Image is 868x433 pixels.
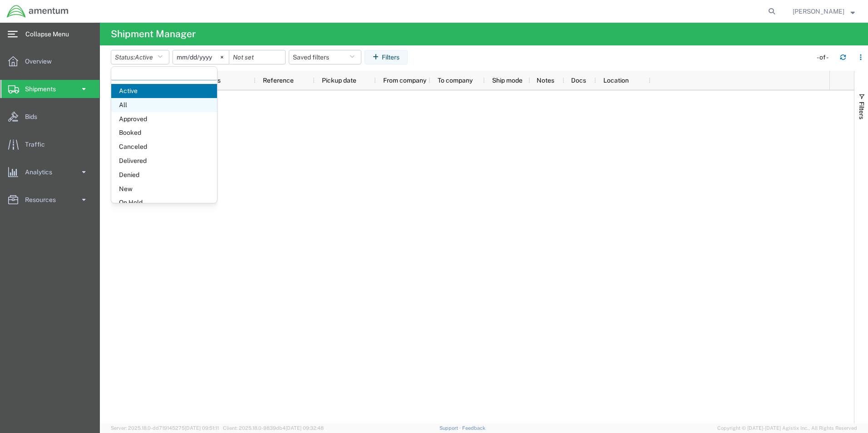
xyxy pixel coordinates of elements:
[111,196,217,210] span: On Hold
[111,112,217,126] span: Approved
[0,163,99,181] a: Analytics
[438,77,473,84] span: To company
[462,425,485,431] a: Feedback
[322,77,356,84] span: Pickup date
[289,50,361,64] button: Saved filters
[571,77,586,84] span: Docs
[111,84,217,98] span: Active
[793,6,844,16] span: Patrick Everett
[111,126,217,140] span: Booked
[6,5,69,18] img: logo
[111,425,219,431] span: Server: 2025.18.0-dd719145275
[111,23,196,45] h4: Shipment Manager
[0,191,99,209] a: Resources
[0,80,99,98] a: Shipments
[0,108,99,126] a: Bids
[25,80,62,98] span: Shipments
[111,168,217,182] span: Denied
[111,140,217,154] span: Canceled
[286,425,324,431] span: [DATE] 09:32:48
[439,425,462,431] a: Support
[25,163,59,181] span: Analytics
[263,77,294,84] span: Reference
[365,50,408,64] button: Filters
[25,135,51,153] span: Traffic
[25,108,44,126] span: Bids
[858,102,865,119] span: Filters
[185,425,219,431] span: [DATE] 09:51:11
[25,52,58,70] span: Overview
[792,6,855,17] button: [PERSON_NAME]
[0,135,99,153] a: Traffic
[383,77,426,84] span: From company
[25,191,62,209] span: Resources
[111,182,217,196] span: New
[0,52,99,70] a: Overview
[111,50,169,64] button: Status:Active
[111,154,217,168] span: Delivered
[25,25,75,43] span: Collapse Menu
[492,77,523,84] span: Ship mode
[173,50,229,64] input: Not set
[135,54,153,61] span: Active
[111,98,217,112] span: All
[223,425,324,431] span: Client: 2025.18.0-9839db4
[817,53,833,62] div: - of -
[537,77,554,84] span: Notes
[229,50,285,64] input: Not set
[603,77,629,84] span: Location
[717,424,857,432] span: Copyright © [DATE]-[DATE] Agistix Inc., All Rights Reserved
